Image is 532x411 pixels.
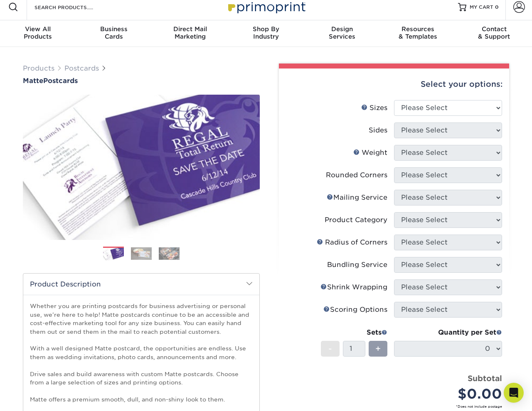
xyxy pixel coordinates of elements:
div: Sides [369,125,387,135]
span: + [375,342,381,355]
div: Marketing [152,25,228,40]
span: Design [304,25,380,33]
a: Contact& Support [456,20,532,47]
a: BusinessCards [76,20,152,47]
h1: Postcards [23,77,260,85]
small: *Does not include postage [292,404,502,409]
span: Resources [380,25,456,33]
img: Postcards 02 [131,247,152,260]
div: Open Intercom Messenger [504,383,524,403]
div: & Templates [380,25,456,40]
span: Business [76,25,152,33]
span: - [328,342,332,355]
div: Quantity per Set [394,328,502,338]
span: Direct Mail [152,25,228,33]
div: & Support [456,25,532,40]
div: Sizes [361,103,387,113]
input: SEARCH PRODUCTS..... [34,2,115,12]
div: Services [304,25,380,40]
a: Postcards [64,64,99,72]
strong: Subtotal [468,374,502,383]
div: Cards [76,25,152,40]
img: Postcards 01 [103,247,124,262]
a: Products [23,64,54,72]
span: Matte [23,77,43,85]
div: Shrink Wrapping [320,282,387,292]
div: Industry [228,25,304,40]
span: Contact [456,25,532,33]
img: Matte 01 [23,86,260,249]
div: Product Category [325,215,387,225]
div: Sets [321,328,387,338]
div: Select your options: [286,68,502,100]
span: 0 [495,4,499,10]
a: Direct MailMarketing [152,20,228,47]
a: Shop ByIndustry [228,20,304,47]
div: Radius of Corners [317,237,387,247]
p: Whether you are printing postcards for business advertising or personal use, we’re here to help! ... [30,302,253,404]
img: Postcards 03 [159,247,180,260]
div: $0.00 [400,384,502,404]
h2: Product Description [23,274,259,295]
div: Mailing Service [327,193,387,203]
div: Scoring Options [323,305,387,315]
div: Rounded Corners [326,170,387,180]
div: Weight [353,148,387,158]
span: MY CART [470,4,493,11]
a: Resources& Templates [380,20,456,47]
span: Shop By [228,25,304,33]
div: Bundling Service [327,260,387,270]
a: MattePostcards [23,77,260,85]
a: DesignServices [304,20,380,47]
